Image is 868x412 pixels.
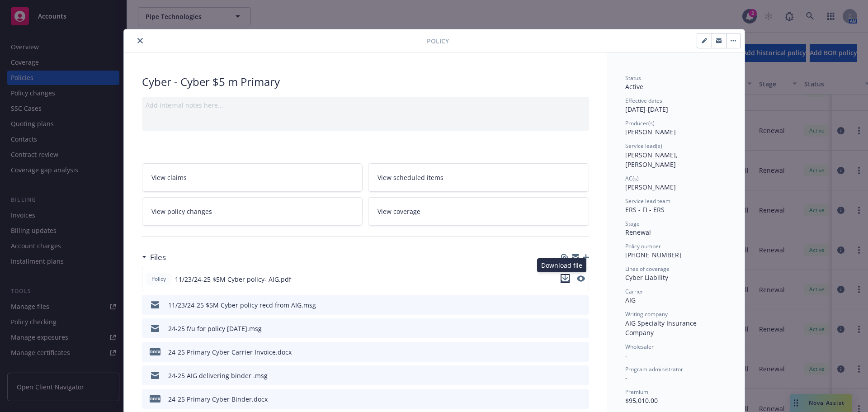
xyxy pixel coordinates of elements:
[537,258,586,272] div: Download file
[625,119,655,127] span: Producer(s)
[561,274,570,284] button: download file
[625,82,643,91] span: Active
[561,274,570,283] button: download file
[563,300,570,310] button: download file
[625,265,670,273] span: Lines of coverage
[150,348,160,355] span: docx
[625,183,676,191] span: [PERSON_NAME]
[377,207,420,216] span: View coverage
[168,324,262,333] div: 24-25 f/u for policy [DATE].msg
[577,371,585,380] button: preview file
[577,394,585,404] button: preview file
[146,100,585,110] div: Add internal notes here...
[563,347,570,357] button: download file
[150,395,160,402] span: docx
[625,396,658,405] span: $95,010.00
[625,351,627,360] span: -
[150,275,168,283] span: Policy
[368,197,589,226] a: View coverage
[577,300,585,310] button: preview file
[142,251,166,263] div: Files
[168,347,292,357] div: 24-25 Primary Cyber Carrier Invoice.docx
[151,207,212,216] span: View policy changes
[625,288,643,295] span: Carrier
[175,275,291,284] span: 11/23/24-25 $5M Cyber policy- AIG.pdf
[168,394,268,404] div: 24-25 Primary Cyber Binder.docx
[625,273,726,282] div: Cyber Liability
[625,142,662,150] span: Service lead(s)
[168,371,268,380] div: 24-25 AIG delivering binder .msg
[625,74,641,82] span: Status
[427,36,449,46] span: Policy
[625,228,651,237] span: Renewal
[577,274,585,284] button: preview file
[563,371,570,380] button: download file
[625,374,627,382] span: -
[151,173,187,182] span: View claims
[625,197,670,205] span: Service lead team
[625,388,648,396] span: Premium
[368,163,589,192] a: View scheduled items
[377,173,443,182] span: View scheduled items
[150,251,166,263] h3: Files
[142,197,363,226] a: View policy changes
[625,365,683,373] span: Program administrator
[625,319,698,337] span: AIG Specialty Insurance Company
[625,128,676,136] span: [PERSON_NAME]
[625,310,668,318] span: Writing company
[142,74,589,90] div: Cyber - Cyber $5 m Primary
[625,97,662,104] span: Effective dates
[625,151,679,169] span: [PERSON_NAME], [PERSON_NAME]
[625,97,726,114] div: [DATE] - [DATE]
[563,394,570,404] button: download file
[625,205,665,214] span: ERS - FI - ERS
[625,175,639,182] span: AC(s)
[625,251,681,259] span: [PHONE_NUMBER]
[577,275,585,282] button: preview file
[625,343,654,350] span: Wholesaler
[135,35,146,46] button: close
[168,300,316,310] div: 11/23/24-25 $5M Cyber policy recd from AIG.msg
[625,242,661,250] span: Policy number
[563,324,570,333] button: download file
[142,163,363,192] a: View claims
[577,324,585,333] button: preview file
[625,220,640,227] span: Stage
[577,347,585,357] button: preview file
[625,296,636,304] span: AIG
